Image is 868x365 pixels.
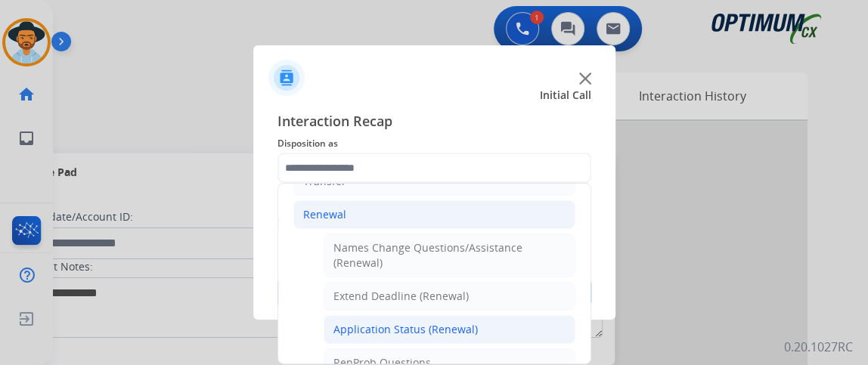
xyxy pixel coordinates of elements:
div: Renewal [303,207,346,222]
img: contactIcon [268,60,305,96]
div: Application Status (Renewal) [333,322,478,337]
span: Initial Call [540,88,591,103]
span: Interaction Recap [277,110,591,135]
div: Names Change Questions/Assistance (Renewal) [333,240,566,271]
div: Extend Deadline (Renewal) [333,289,469,304]
p: 0.20.1027RC [784,338,853,356]
span: Disposition as [277,135,591,153]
